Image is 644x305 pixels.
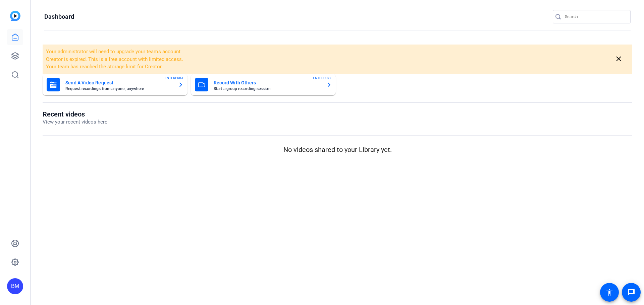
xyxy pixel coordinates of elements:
h1: Dashboard [44,13,74,21]
mat-card-subtitle: Request recordings from anyone, anywhere [65,87,173,91]
mat-card-title: Send A Video Request [65,79,173,87]
mat-card-title: Record With Others [214,79,321,87]
button: Record With OthersStart a group recording sessionENTERPRISE [191,74,336,95]
mat-card-subtitle: Start a group recording session [214,87,321,91]
span: ENTERPRISE [165,75,184,80]
mat-icon: accessibility [605,288,613,296]
button: Send A Video RequestRequest recordings from anyone, anywhereENTERPRISE [43,74,187,95]
mat-icon: message [627,288,635,296]
input: Search [565,13,625,21]
p: No videos shared to your Library yet. [43,145,632,155]
div: BM [7,278,23,294]
li: Creator is expired. This is a free account with limited access. [46,56,518,63]
mat-icon: close [614,55,623,63]
li: Your team has reached the storage limit for Creator. [46,63,518,71]
span: Your administrator will need to upgrade your team's account [46,49,180,55]
h1: Recent videos [43,110,107,118]
p: View your recent videos here [43,118,107,126]
img: blue-gradient.svg [10,11,20,21]
span: ENTERPRISE [313,75,332,80]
